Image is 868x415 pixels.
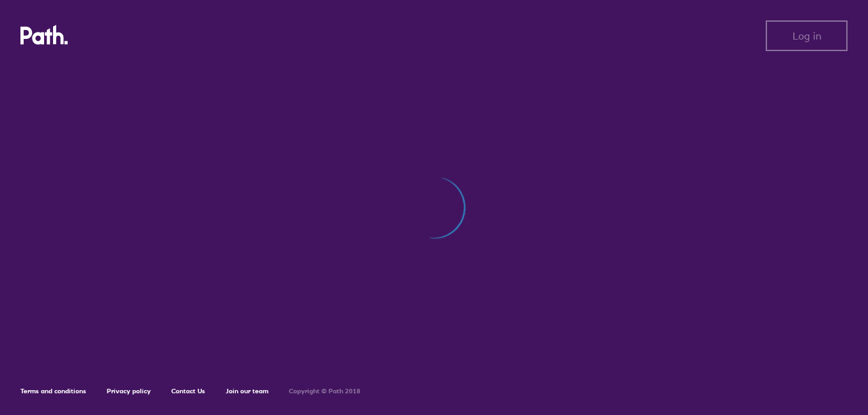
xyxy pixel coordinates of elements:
[20,387,86,395] a: Terms and conditions
[226,387,268,395] a: Join our team
[793,30,821,41] span: Log in
[289,388,360,395] h6: Copyright © Path 2018
[766,20,848,51] button: Log in
[107,387,151,395] a: Privacy policy
[171,387,205,395] a: Contact Us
